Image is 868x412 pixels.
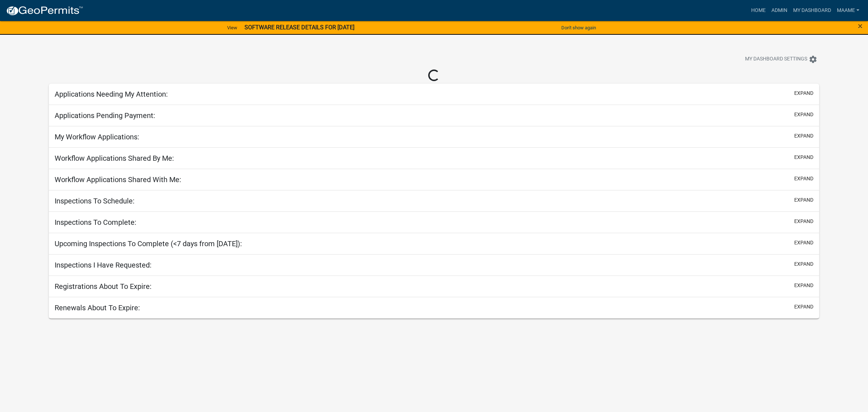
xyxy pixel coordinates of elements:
[745,55,807,64] span: My Dashboard Settings
[55,261,152,269] h5: Inspections I Have Requested:
[558,22,599,34] button: Don't show again
[55,111,155,120] h5: Applications Pending Payment:
[794,175,813,182] button: expand
[794,111,813,118] button: expand
[55,154,174,163] h5: Workflow Applications Shared By Me:
[769,4,790,17] a: Admin
[794,282,813,289] button: expand
[790,4,834,17] a: My Dashboard
[794,218,813,225] button: expand
[55,175,181,184] h5: Workflow Applications Shared With Me:
[55,282,152,291] h5: Registrations About To Expire:
[55,239,242,248] h5: Upcoming Inspections To Complete (<7 days from [DATE]):
[794,260,813,268] button: expand
[794,132,813,140] button: expand
[794,303,813,311] button: expand
[748,4,769,17] a: Home
[794,89,813,97] button: expand
[858,21,863,31] span: ×
[55,303,140,312] h5: Renewals About To Expire:
[55,218,136,227] h5: Inspections To Complete:
[858,22,863,30] button: Close
[834,4,862,17] a: Maame
[55,197,135,205] h5: Inspections To Schedule:
[794,196,813,204] button: expand
[809,55,817,64] i: settings
[244,24,354,31] strong: SOFTWARE RELEASE DETAILS FOR [DATE]
[55,133,139,141] h5: My Workflow Applications:
[794,239,813,247] button: expand
[224,22,240,34] a: View
[794,154,813,161] button: expand
[55,90,168,98] h5: Applications Needing My Attention:
[739,52,823,66] button: My Dashboard Settingssettings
